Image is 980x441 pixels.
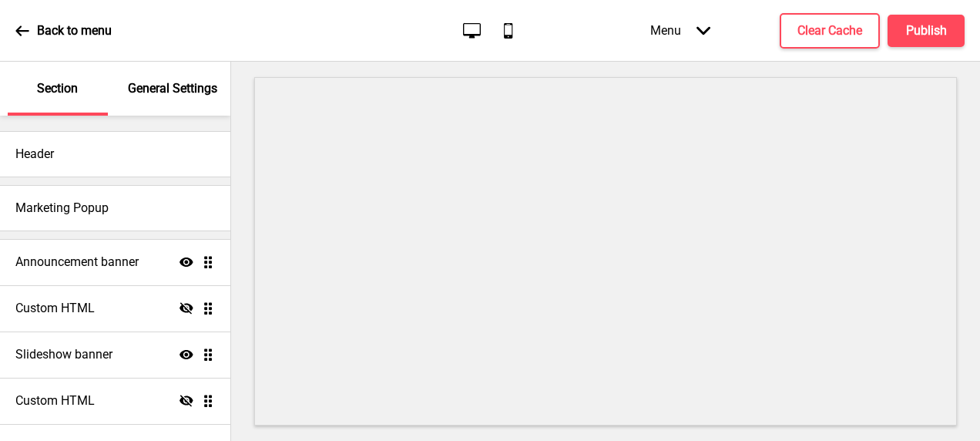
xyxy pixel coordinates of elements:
[15,200,109,217] h4: Marketing Popup
[37,22,112,39] p: Back to menu
[15,300,95,317] h4: Custom HTML
[797,22,862,39] h4: Clear Cache
[15,254,139,271] h4: Announcement banner
[906,22,947,39] h4: Publish
[15,10,112,52] a: Back to menu
[15,146,54,163] h4: Header
[15,392,95,409] h4: Custom HTML
[15,346,112,363] h4: Slideshow banner
[635,8,726,53] div: Menu
[37,80,78,97] p: Section
[888,15,965,47] button: Publish
[780,13,880,49] button: Clear Cache
[128,80,217,97] p: General Settings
